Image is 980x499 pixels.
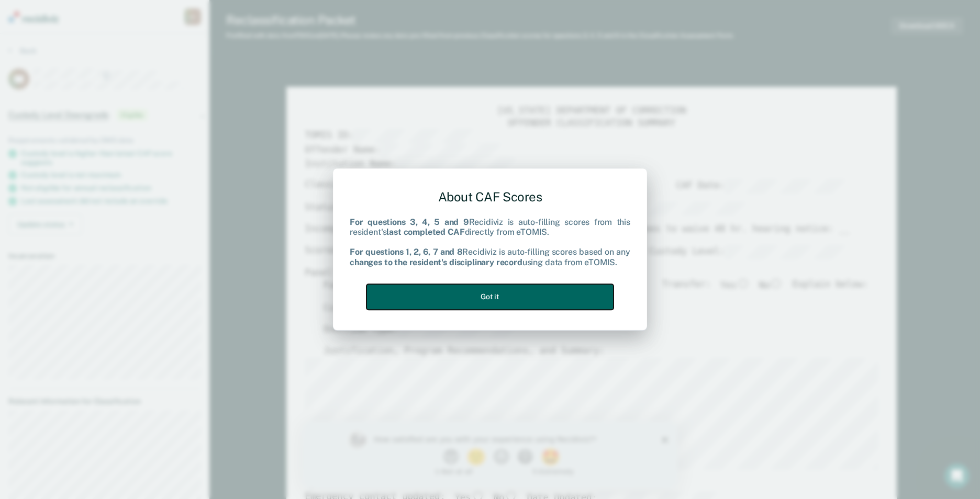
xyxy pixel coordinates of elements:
b: For questions 3, 4, 5 and 9 [350,217,469,227]
div: About CAF Scores [350,181,630,213]
b: changes to the resident's disciplinary record [350,257,522,267]
button: Got it [366,284,614,310]
button: 4 [215,28,233,44]
b: For questions 1, 2, 6, 7 and 8 [350,247,462,257]
button: 2 [164,28,185,44]
div: How satisfied are you with your experience using Recidiviz? [71,14,313,23]
button: 5 [238,28,260,44]
div: 1 - Not at all [71,47,170,54]
button: 3 [191,28,209,44]
div: Close survey [359,16,365,22]
b: last completed CAF [386,227,464,237]
div: 5 - Extremely [230,47,329,54]
button: 1 [140,28,159,44]
img: Profile image for Kim [46,10,63,27]
div: Recidiviz is auto-filling scores from this resident's directly from eTOMIS. Recidiviz is auto-fil... [350,217,630,267]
